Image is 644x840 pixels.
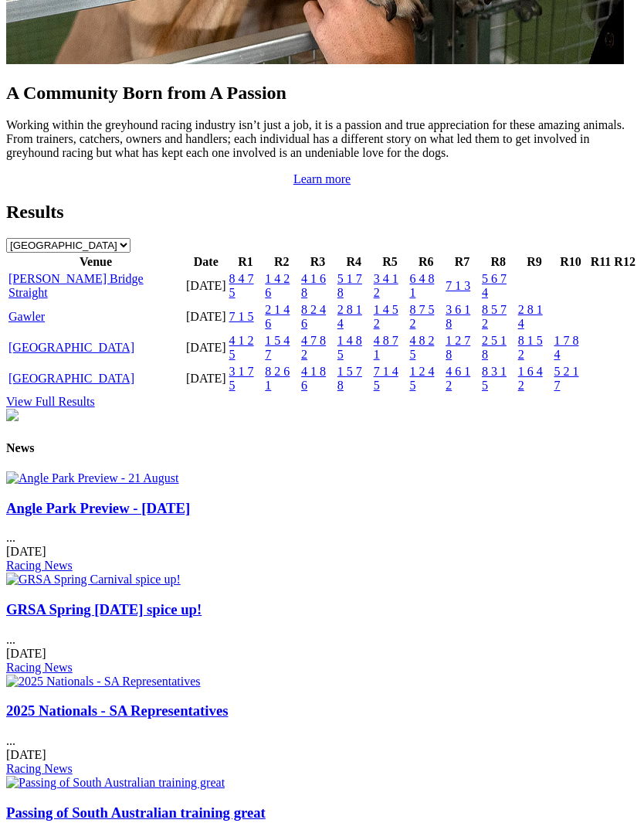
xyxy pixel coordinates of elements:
a: 4 1 2 5 [229,334,254,361]
h2: A Community Born from A Passion [6,83,638,104]
a: 5 6 7 4 [482,272,507,299]
td: [DATE] [185,364,227,393]
p: Working within the greyhound racing industry isn’t just a job, it is a passion and true appreciat... [6,118,638,160]
span: [DATE] [6,748,46,761]
td: [DATE] [185,333,227,362]
th: Date [185,254,227,270]
img: Angle Park Preview - 21 August [6,471,179,485]
a: 1 2 4 5 [409,365,434,392]
div: ... [6,702,638,776]
div: ... [6,601,638,675]
a: 4 8 2 5 [409,334,434,361]
a: 3 1 7 5 [229,365,254,392]
th: R10 [553,254,588,270]
a: 6 4 8 1 [409,272,434,299]
img: chasers_homepage.jpg [6,409,19,421]
a: 1 4 8 5 [337,334,362,361]
th: R9 [517,254,552,270]
a: Racing News [6,559,73,572]
a: 1 2 7 8 [446,334,470,361]
a: Learn more [293,172,351,185]
td: [DATE] [185,302,227,332]
img: GRSA Spring Carnival spice up! [6,573,181,587]
th: R8 [481,254,516,270]
a: 4 6 1 2 [446,365,470,392]
a: 8 4 7 5 [229,272,254,299]
a: 4 7 8 2 [301,334,326,361]
a: 4 1 8 6 [301,365,326,392]
a: 8 5 7 2 [482,303,507,330]
a: 7 1 4 5 [374,365,398,392]
a: 2 8 1 4 [337,303,362,330]
a: 5 1 7 8 [337,272,362,299]
a: Passing of South Australian training great [6,804,266,821]
a: 3 4 1 2 [374,272,398,299]
a: 2 5 1 8 [482,334,507,361]
a: 2025 Nationals - SA Representatives [6,702,228,719]
a: [GEOGRAPHIC_DATA] [8,372,134,385]
a: Angle Park Preview - [DATE] [6,500,190,516]
th: Venue [8,254,184,270]
a: 5 2 1 7 [554,365,578,392]
a: 1 7 8 4 [554,334,578,361]
h2: Results [6,202,638,223]
th: R2 [264,254,299,270]
th: R12 [613,254,636,270]
a: 4 1 6 8 [301,272,326,299]
a: 2 1 4 6 [265,303,290,330]
th: R5 [373,254,408,270]
th: R3 [300,254,335,270]
th: R6 [408,254,443,270]
a: 1 5 7 8 [337,365,362,392]
a: GRSA Spring [DATE] spice up! [6,601,202,617]
a: 8 2 4 6 [301,303,326,330]
a: 3 6 1 8 [446,303,470,330]
td: [DATE] [185,271,227,301]
a: 8 1 5 2 [518,334,543,361]
a: 8 2 6 1 [265,365,290,392]
a: Gawler [8,310,45,323]
th: R7 [445,254,480,270]
a: 8 3 1 5 [482,365,507,392]
th: R4 [337,254,371,270]
a: 1 5 4 7 [265,334,290,361]
th: R11 [590,254,612,270]
a: Racing News [6,762,73,775]
a: 4 8 7 1 [374,334,398,361]
a: 2 8 1 4 [518,303,543,330]
a: Racing News [6,661,73,674]
a: 1 4 5 2 [374,303,398,330]
a: 7 1 5 [229,310,254,323]
a: [GEOGRAPHIC_DATA] [8,341,134,354]
a: 1 6 4 2 [518,365,543,392]
div: ... [6,500,638,573]
th: R1 [229,254,263,270]
a: View Full Results [6,395,95,408]
a: 1 4 2 6 [265,272,290,299]
a: 8 7 5 2 [409,303,434,330]
a: [PERSON_NAME] Bridge Straight [8,272,144,299]
img: Passing of South Australian training great [6,776,225,790]
span: [DATE] [6,545,46,558]
img: 2025 Nationals - SA Representatives [6,675,201,689]
a: 7 1 3 [446,279,470,292]
h4: News [6,441,638,455]
span: [DATE] [6,647,46,660]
